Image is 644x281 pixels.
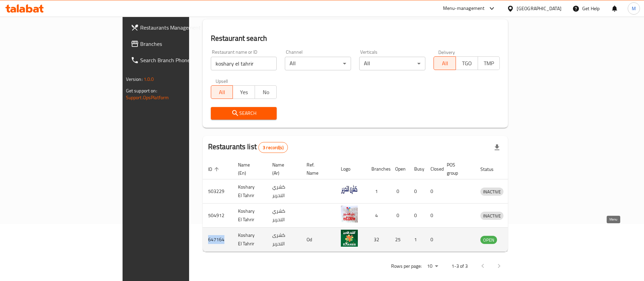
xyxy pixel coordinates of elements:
[443,4,485,13] div: Menu-management
[126,93,169,102] a: Support.OpsPlatform
[126,75,143,84] span: Version:
[267,204,301,228] td: كشري التحرير
[478,56,500,70] button: TMP
[125,19,230,36] a: Restaurants Management
[409,179,425,204] td: 0
[307,161,327,177] span: Ref. Name
[480,236,497,244] div: OPEN
[390,204,409,228] td: 0
[211,33,500,43] h2: Restaurant search
[341,206,358,223] img: Koshary El Tahrir
[366,179,390,204] td: 1
[211,85,233,99] button: All
[216,78,228,83] label: Upsell
[125,52,230,68] a: Search Branch Phone
[208,165,221,173] span: ID
[341,181,358,198] img: Koshary El Tahrir
[267,179,301,204] td: كشري التحرير
[140,56,225,64] span: Search Branch Phone
[140,40,225,48] span: Branches
[391,262,422,270] p: Rows per page:
[409,204,425,228] td: 0
[390,228,409,252] td: 25
[301,228,335,252] td: Od
[140,23,225,32] span: Restaurants Management
[359,57,425,70] div: All
[214,87,231,97] span: All
[267,228,301,252] td: كشرى التحرير
[341,230,358,247] img: Koshary El Tahrir
[233,179,267,204] td: Koshary El Tahrir
[390,159,409,179] th: Open
[438,50,455,54] label: Delivery
[409,159,425,179] th: Busy
[258,87,274,97] span: No
[517,5,562,12] div: [GEOGRAPHIC_DATA]
[208,142,288,153] h2: Restaurants list
[447,161,467,177] span: POS group
[211,107,277,120] button: Search
[434,56,456,70] button: All
[480,165,502,173] span: Status
[390,179,409,204] td: 0
[211,57,277,70] input: Search for restaurant name or ID..
[255,85,277,99] button: No
[366,159,390,179] th: Branches
[366,228,390,252] td: 32
[272,161,293,177] span: Name (Ar)
[480,188,503,196] span: INACTIVE
[216,109,272,118] span: Search
[424,261,441,271] div: Rows per page:
[425,159,441,179] th: Closed
[425,179,441,204] td: 0
[632,5,636,12] span: M
[480,212,503,220] div: INACTIVE
[489,139,505,156] div: Export file
[409,228,425,252] td: 1
[437,58,453,68] span: All
[335,159,366,179] th: Logo
[144,75,154,84] span: 1.0.0
[126,86,157,95] span: Get support on:
[233,228,267,252] td: Koshary El Tahrir
[238,161,259,177] span: Name (En)
[259,144,288,151] span: 3 record(s)
[125,36,230,52] a: Branches
[236,87,252,97] span: Yes
[480,212,503,220] span: INACTIVE
[480,236,497,244] span: OPEN
[425,204,441,228] td: 0
[203,159,535,252] table: enhanced table
[285,57,351,70] div: All
[233,85,255,99] button: Yes
[258,142,288,153] div: Total records count
[366,204,390,228] td: 4
[480,188,503,196] div: INACTIVE
[233,204,267,228] td: Koshary El Tahrir
[456,56,478,70] button: TGO
[425,228,441,252] td: 0
[459,58,475,68] span: TGO
[481,58,497,68] span: TMP
[452,262,468,270] p: 1-3 of 3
